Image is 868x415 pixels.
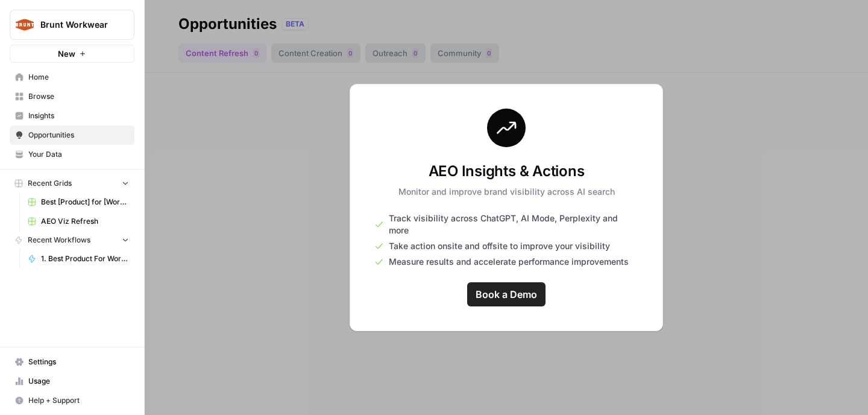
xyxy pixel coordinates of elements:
[389,212,638,236] span: Track visibility across ChatGPT, AI Mode, Perplexity and more
[10,145,134,164] a: Your Data
[41,253,129,264] span: 1. Best Product For Worktype New
[10,352,134,372] a: Settings
[22,249,134,268] a: 1. Best Product For Worktype New
[28,110,129,121] span: Insights
[10,68,134,87] a: Home
[58,48,75,60] span: New
[22,212,134,231] a: AEO Viz Refresh
[28,395,129,406] span: Help + Support
[476,287,537,302] span: Book a Demo
[28,356,129,367] span: Settings
[41,216,129,227] span: AEO Viz Refresh
[10,10,134,40] button: Workspace: Brunt Workwear
[389,240,610,252] span: Take action onsite and offsite to improve your visibility
[10,106,134,125] a: Insights
[10,391,134,410] button: Help + Support
[389,256,629,268] span: Measure results and accelerate performance improvements
[398,162,615,181] h3: AEO Insights & Actions
[10,125,134,145] a: Opportunities
[28,149,129,160] span: Your Data
[28,72,129,83] span: Home
[10,174,134,192] button: Recent Grids
[10,87,134,106] a: Browse
[41,197,129,207] span: Best [Product] for [Worktype]
[28,91,129,102] span: Browse
[22,192,134,212] a: Best [Product] for [Worktype]
[40,19,113,31] span: Brunt Workwear
[28,235,90,246] span: Recent Workflows
[398,186,615,198] p: Monitor and improve brand visibility across AI search
[467,282,546,306] a: Book a Demo
[14,14,36,36] img: Brunt Workwear Logo
[10,231,134,249] button: Recent Workflows
[28,376,129,387] span: Usage
[28,178,72,189] span: Recent Grids
[10,372,134,391] a: Usage
[10,45,134,63] button: New
[28,130,129,141] span: Opportunities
